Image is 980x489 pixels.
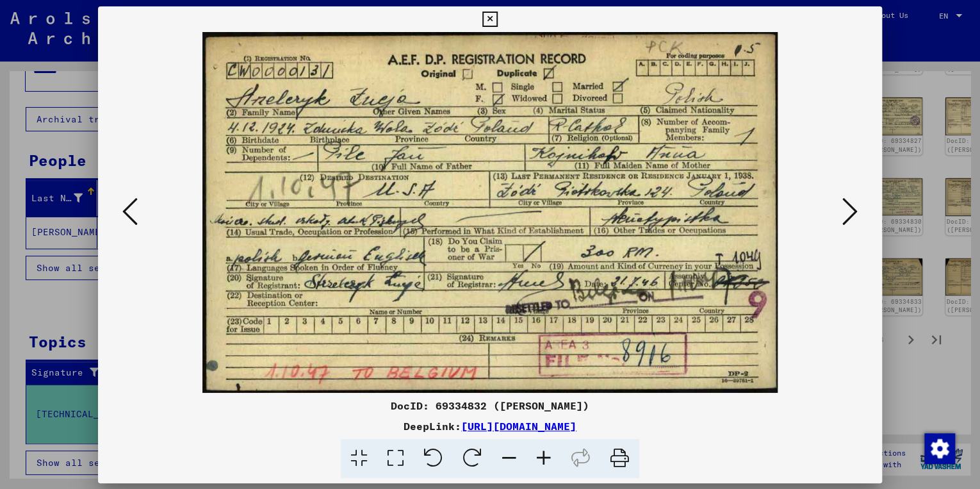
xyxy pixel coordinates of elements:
[98,398,882,413] div: DocID: 69334832 ([PERSON_NAME])
[924,433,954,463] div: Change consent
[142,32,838,393] img: 001.jpg
[924,433,955,464] img: Change consent
[461,420,576,433] a: [URL][DOMAIN_NAME]
[98,419,882,434] div: DeepLink:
